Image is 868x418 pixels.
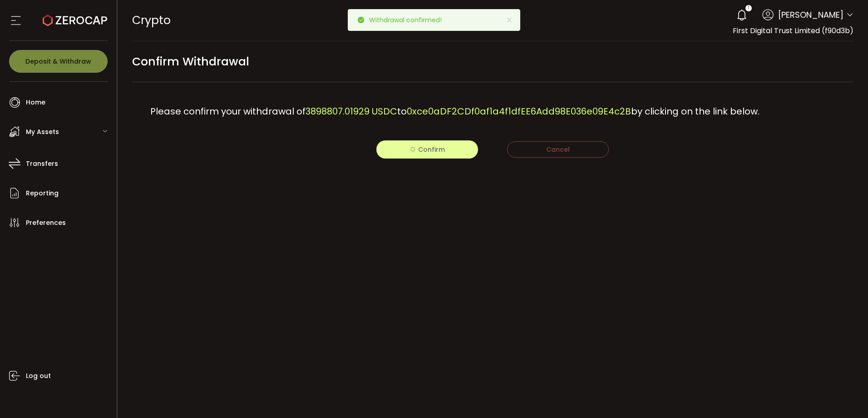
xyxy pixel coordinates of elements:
[26,216,66,229] span: Preferences
[9,50,108,73] button: Deposit & Withdraw
[26,157,58,170] span: Transfers
[26,125,59,139] span: My Assets
[150,105,306,118] span: Please confirm your withdrawal of
[778,9,843,21] span: [PERSON_NAME]
[631,105,759,118] span: by clicking on the link below.
[132,12,171,28] span: Crypto
[546,145,570,154] span: Cancel
[26,96,45,109] span: Home
[132,51,249,72] span: Confirm Withdrawal
[26,187,59,200] span: Reporting
[762,320,868,418] iframe: Chat Widget
[26,369,51,383] span: Log out
[407,105,631,118] span: 0xce0aDF2CDf0af1a4f1dfEE6Add98E036e09E4c2B
[25,58,91,65] span: Deposit & Withdraw
[733,25,853,36] span: First Digital Trust Limited (f90d3b)
[748,5,749,11] span: 1
[369,17,449,23] p: Withdrawal confirmed!
[306,105,397,118] span: 3898807.01929 USDC
[397,105,407,118] span: to
[507,141,609,158] button: Cancel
